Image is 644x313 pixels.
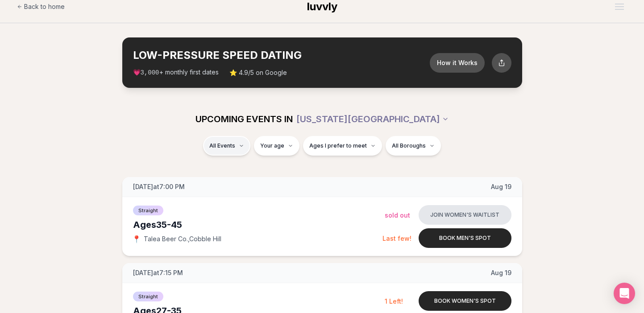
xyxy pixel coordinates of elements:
[229,68,287,77] span: ⭐ 4.9/5 on Google
[386,136,441,156] button: All Boroughs
[303,136,382,156] button: Ages I prefer to meet
[491,268,511,277] span: Aug 19
[296,109,449,129] button: [US_STATE][GEOGRAPHIC_DATA]
[309,142,367,149] span: Ages I prefer to meet
[382,235,411,242] span: Last few!
[419,228,511,248] button: Book men's spot
[385,297,403,305] span: 1 Left!
[209,142,235,149] span: All Events
[392,142,426,149] span: All Boroughs
[133,292,163,301] span: Straight
[133,268,183,277] span: [DATE] at 7:15 PM
[203,136,250,156] button: All Events
[133,235,140,243] span: 📍
[614,283,635,304] div: Open Intercom Messenger
[385,211,410,219] span: Sold Out
[430,53,485,73] button: How it Works
[24,2,65,11] span: Back to home
[133,218,382,231] div: Ages 35-45
[133,48,430,62] h2: LOW-PRESSURE SPEED DATING
[141,69,159,76] span: 3,000
[260,142,284,149] span: Your age
[133,206,163,215] span: Straight
[133,182,185,191] span: [DATE] at 7:00 PM
[419,205,511,225] button: Join women's waitlist
[195,113,293,125] span: UPCOMING EVENTS IN
[419,291,511,311] button: Book women's spot
[254,136,299,156] button: Your age
[491,182,511,191] span: Aug 19
[144,235,221,243] span: Talea Beer Co. , Cobble Hill
[133,68,219,77] span: 💗 + monthly first dates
